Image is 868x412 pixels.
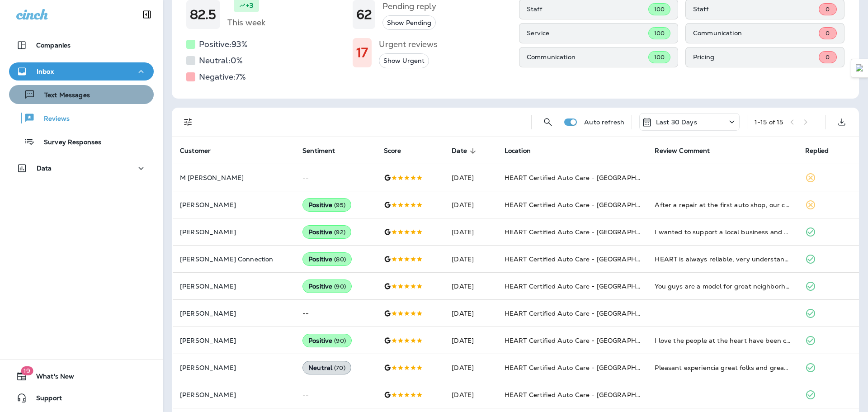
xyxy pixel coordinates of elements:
span: Customer [180,147,211,155]
p: Communication [693,29,819,37]
span: Date [452,147,479,155]
span: Review Comment [655,147,722,155]
p: Companies [36,42,71,49]
span: HEART Certified Auto Care - [GEOGRAPHIC_DATA] [505,174,667,182]
span: HEART Certified Auto Care - [GEOGRAPHIC_DATA] [505,228,667,236]
p: M [PERSON_NAME] [180,174,288,181]
span: Location [505,147,542,155]
span: HEART Certified Auto Care - [GEOGRAPHIC_DATA] [505,282,667,290]
span: HEART Certified Auto Care - [GEOGRAPHIC_DATA] [505,255,667,263]
td: -- [295,381,376,408]
span: 0 [826,53,830,61]
p: Last 30 Days [656,118,697,126]
span: Review Comment [655,147,710,155]
p: [PERSON_NAME] [180,228,288,236]
span: Sentiment [302,147,335,155]
span: HEART Certified Auto Care - [GEOGRAPHIC_DATA] [505,309,667,317]
button: Show Pending [382,15,436,30]
span: Date [452,147,467,155]
p: [PERSON_NAME] [180,391,288,398]
span: HEART Certified Auto Care - [GEOGRAPHIC_DATA] [505,364,667,372]
h5: Urgent reviews [379,37,438,52]
span: HEART Certified Auto Care - [GEOGRAPHIC_DATA] [505,336,667,345]
span: 100 [654,5,665,13]
span: ( 70 ) [334,364,345,372]
div: Positive [302,279,352,293]
span: ( 80 ) [334,256,346,263]
span: 0 [826,29,830,37]
div: You guys are a model for great neighborhood auto service! [655,282,791,291]
span: What's New [27,373,74,384]
span: Score [384,147,413,155]
div: Positive [302,252,352,266]
p: Service [527,29,648,37]
button: Text Messages [9,85,154,104]
span: Sentiment [302,147,347,155]
td: [DATE] [444,218,497,246]
p: Reviews [35,115,70,123]
button: 19What's New [9,367,154,385]
button: Filters [179,113,197,131]
img: Detect Auto [856,64,864,72]
p: [PERSON_NAME] Connection [180,256,288,263]
p: [PERSON_NAME] [180,283,288,290]
td: [DATE] [444,327,497,354]
h1: 17 [356,45,368,60]
button: Collapse Sidebar [134,5,160,24]
div: Pleasant experiencia great folks and great service [655,363,791,372]
div: I love the people at the heart have been coming to them for years very kind very informative and ... [655,336,791,345]
td: -- [295,300,376,327]
td: [DATE] [444,191,497,218]
p: Text Messages [35,91,90,100]
span: HEART Certified Auto Care - [GEOGRAPHIC_DATA] [505,201,667,209]
span: ( 90 ) [334,337,346,345]
td: [DATE] [444,164,497,191]
p: [PERSON_NAME] [180,337,288,344]
h5: Positive: 93 % [199,37,248,52]
p: [PERSON_NAME] [180,364,288,371]
td: [DATE] [444,381,497,408]
span: Score [384,147,401,155]
div: Positive [302,198,351,212]
p: Auto refresh [584,118,624,126]
span: 100 [654,53,665,61]
p: +3 [246,1,253,10]
h5: This week [227,15,265,30]
button: Data [9,159,154,177]
button: Show Urgent [379,53,429,68]
span: HEART Certified Auto Care - [GEOGRAPHIC_DATA] [505,391,667,399]
span: Support [27,394,62,405]
p: [PERSON_NAME] [180,310,288,317]
button: Export as CSV [833,113,851,131]
button: Support [9,389,154,407]
span: Customer [180,147,222,155]
span: ( 92 ) [334,228,345,236]
button: Companies [9,36,154,54]
div: Neutral [302,361,351,374]
h1: 82.5 [190,7,217,22]
p: Communication [527,53,648,61]
span: Replied [805,147,840,155]
h5: Neutral: 0 % [199,53,243,68]
div: After a repair at the first auto shop, our car developed additional problems, and we suspected th... [655,200,791,209]
span: ( 90 ) [334,283,346,290]
span: 19 [21,366,33,375]
h1: 62 [356,7,372,22]
td: [DATE] [444,273,497,300]
div: Positive [302,334,352,347]
span: 100 [654,29,665,37]
p: Data [37,165,52,172]
p: Staff [527,5,648,13]
p: Pricing [693,53,819,61]
td: [DATE] [444,246,497,273]
button: Survey Responses [9,132,154,151]
span: Replied [805,147,829,155]
div: I wanted to support a local business and Heart Certified Auto Care in Evanston came highly recomm... [655,227,791,237]
button: Inbox [9,62,154,81]
td: [DATE] [444,300,497,327]
p: Survey Responses [35,138,101,147]
div: HEART is always reliable, very understanding and responsible. Hard to find that in this kind of b... [655,255,791,264]
span: ( 95 ) [334,201,345,209]
h5: Negative: 7 % [199,70,246,84]
span: 0 [826,5,830,13]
